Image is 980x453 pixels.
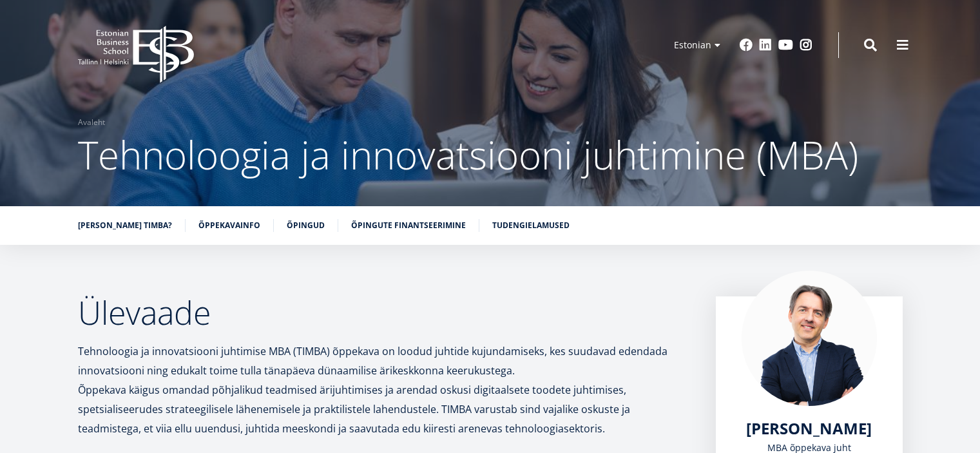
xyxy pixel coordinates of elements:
a: Avaleht [78,116,105,129]
a: [PERSON_NAME] [746,419,872,438]
p: Tehnoloogia ja innovatsiooni juhtimise MBA (TIMBA) õppekava on loodud juhtide kujundamiseks, kes ... [78,342,690,438]
a: Linkedin [759,39,772,52]
a: Youtube [778,39,793,52]
a: Õpingud [287,219,325,232]
h2: Ülevaade [78,296,690,329]
a: Instagram [800,39,812,52]
a: [PERSON_NAME] TIMBA? [78,219,172,232]
a: Facebook [740,39,753,52]
a: Tudengielamused [492,219,570,232]
span: [PERSON_NAME] [746,418,872,439]
a: Õpingute finantseerimine [351,219,466,232]
img: Marko Rillo [742,271,877,406]
span: Tehnoloogia ja innovatsiooni juhtimine (MBA) [78,128,858,181]
a: Õppekavainfo [198,219,260,232]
